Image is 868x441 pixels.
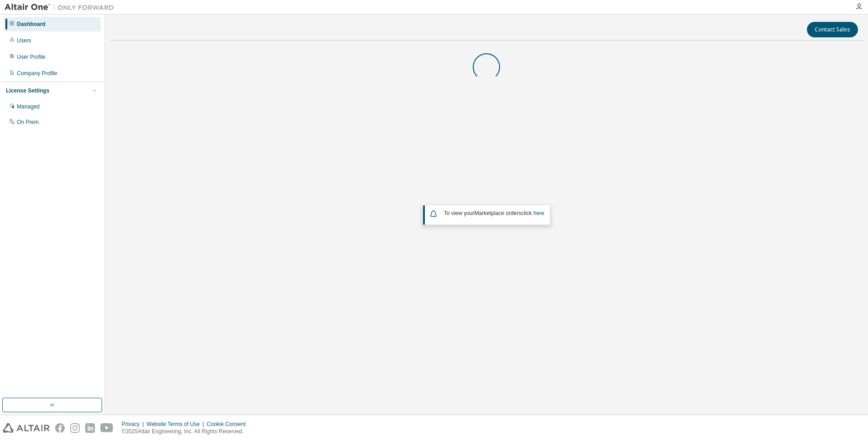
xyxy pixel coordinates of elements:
[85,423,95,433] img: linkedin.svg
[122,420,146,428] div: Privacy
[122,428,251,436] p: © 2025 Altair Engineering, Inc. All Rights Reserved.
[17,53,46,61] div: User Profile
[3,423,50,433] img: altair_logo.svg
[17,103,40,110] div: Managed
[207,420,251,428] div: Cookie Consent
[6,87,49,94] div: License Settings
[146,420,207,428] div: Website Terms of Use
[17,21,46,28] div: Dashboard
[533,210,544,216] a: here
[807,22,858,37] button: Contact Sales
[17,70,57,77] div: Company Profile
[70,423,80,433] img: instagram.svg
[5,3,119,12] img: Altair One
[444,210,544,216] span: To view your click
[55,423,65,433] img: facebook.svg
[17,37,31,44] div: Users
[100,423,114,433] img: youtube.svg
[475,210,522,216] em: Marketplace orders
[17,118,39,126] div: On Prem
